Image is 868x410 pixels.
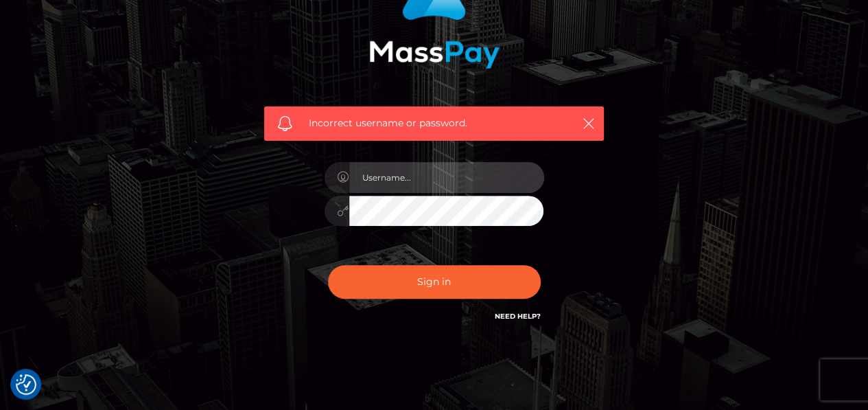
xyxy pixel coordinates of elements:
input: Username... [349,162,544,193]
span: Incorrect username or password. [309,116,559,130]
a: Need Help? [495,312,541,321]
button: Consent Preferences [16,374,36,395]
button: Sign in [328,265,541,299]
img: Revisit consent button [16,374,36,395]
